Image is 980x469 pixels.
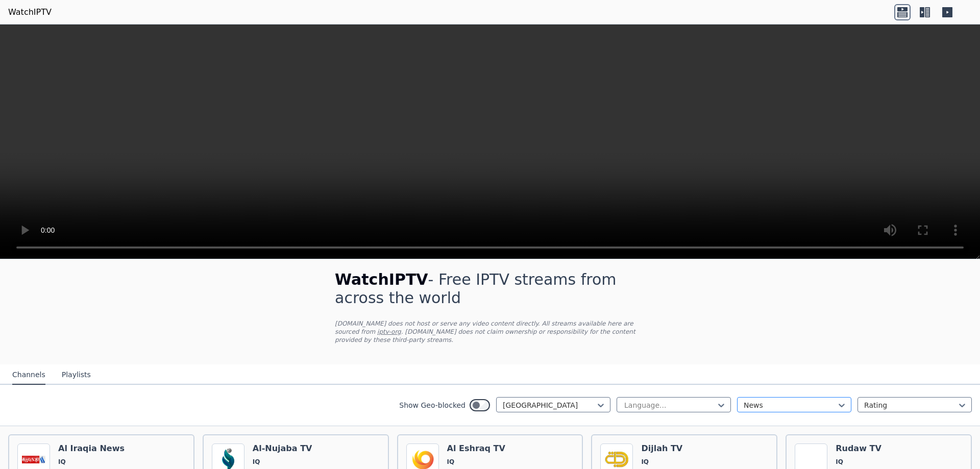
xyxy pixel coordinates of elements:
span: IQ [836,458,843,466]
p: [DOMAIN_NAME] does not host or serve any video content directly. All streams available here are s... [335,319,645,344]
button: Channels [12,365,45,385]
a: WatchIPTV [8,6,52,18]
button: Playlists [62,365,91,385]
span: IQ [447,458,455,466]
h6: Al Eshraq TV [447,443,505,454]
span: WatchIPTV [335,270,428,288]
h6: Al Iraqia News [58,443,125,454]
a: iptv-org [377,328,401,335]
span: IQ [253,458,260,466]
h6: Al-Nujaba TV [253,443,312,454]
h1: - Free IPTV streams from across the world [335,270,645,307]
h6: Rudaw TV [836,443,881,454]
label: Show Geo-blocked [399,400,465,410]
span: IQ [641,458,649,466]
span: IQ [58,458,66,466]
h6: Dijlah TV [641,443,686,454]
